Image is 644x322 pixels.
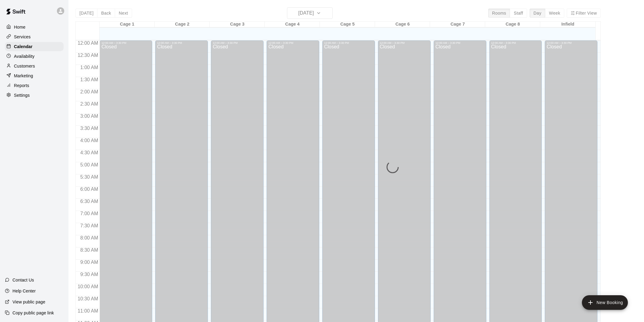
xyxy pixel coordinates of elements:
[5,81,64,90] a: Reports
[14,44,33,50] p: Calendar
[12,277,34,283] p: Contact Us
[76,53,100,58] span: 12:30 AM
[79,89,100,94] span: 2:00 AM
[380,41,429,44] div: 12:00 AM – 3:30 PM
[79,101,100,107] span: 2:30 AM
[430,22,485,27] div: Cage 7
[320,22,375,27] div: Cage 5
[79,150,100,155] span: 4:30 AM
[5,61,64,71] a: Customers
[76,308,100,313] span: 11:00 AM
[79,199,100,204] span: 6:30 AM
[79,223,100,228] span: 7:30 AM
[491,41,540,44] div: 12:00 AM – 3:30 PM
[79,114,100,119] span: 3:00 AM
[79,162,100,167] span: 5:00 AM
[582,295,628,310] button: add
[100,22,155,27] div: Cage 1
[12,310,54,316] p: Copy public page link
[155,22,210,27] div: Cage 2
[5,32,64,41] a: Services
[14,63,35,69] p: Customers
[268,41,317,44] div: 12:00 AM – 3:30 PM
[14,73,33,79] p: Marketing
[79,77,100,82] span: 1:30 AM
[14,34,31,40] p: Services
[79,187,100,192] span: 6:00 AM
[14,92,30,98] p: Settings
[14,24,26,30] p: Home
[12,288,36,294] p: Help Center
[5,91,64,100] a: Settings
[436,41,485,44] div: 12:00 AM – 3:30 PM
[79,174,100,180] span: 5:30 AM
[265,22,320,27] div: Cage 4
[79,138,100,143] span: 4:00 AM
[5,42,64,51] a: Calendar
[12,299,45,305] p: View public page
[157,41,206,44] div: 12:00 AM – 3:30 PM
[547,41,596,44] div: 12:00 AM – 3:30 PM
[485,22,540,27] div: Cage 8
[5,71,64,80] a: Marketing
[213,41,262,44] div: 12:00 AM – 3:30 PM
[79,272,100,277] span: 9:30 AM
[79,211,100,216] span: 7:00 AM
[79,247,100,253] span: 8:30 AM
[76,296,100,301] span: 10:30 AM
[14,53,35,59] p: Availability
[79,126,100,131] span: 3:30 AM
[5,23,64,32] a: Home
[210,22,265,27] div: Cage 3
[76,284,100,289] span: 10:00 AM
[101,41,150,44] div: 12:00 AM – 3:30 PM
[79,260,100,265] span: 9:00 AM
[79,65,100,70] span: 1:00 AM
[76,40,100,46] span: 12:00 AM
[540,22,595,27] div: Infield
[14,82,29,89] p: Reports
[79,235,100,240] span: 8:00 AM
[324,41,373,44] div: 12:00 AM – 3:30 PM
[5,52,64,61] a: Availability
[375,22,430,27] div: Cage 6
